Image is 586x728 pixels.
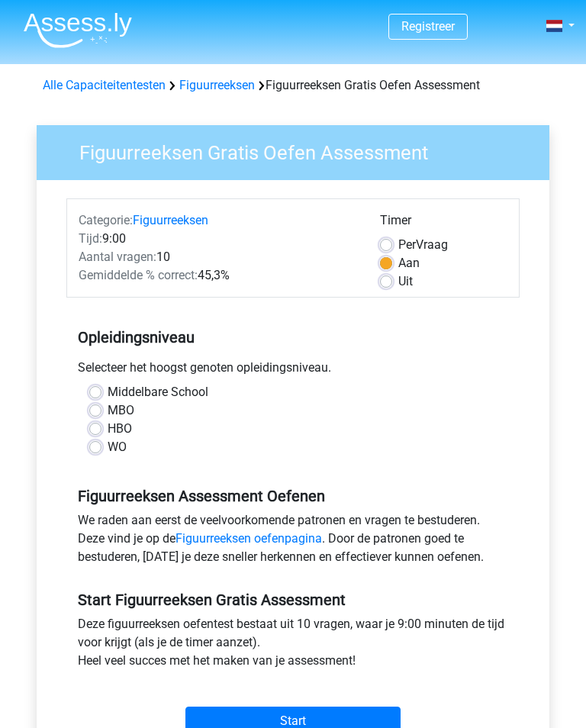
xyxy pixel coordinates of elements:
h5: Start Figuurreeksen Gratis Assessment [78,591,508,609]
h3: Figuurreeksen Gratis Oefen Assessment [61,135,538,165]
img: Assessly [24,12,132,48]
span: Aantal vragen: [79,250,156,264]
div: Timer [380,211,507,236]
span: Per [398,237,416,252]
label: Uit [398,272,413,291]
a: Figuurreeksen [179,78,255,92]
div: Figuurreeksen Gratis Oefen Assessment [37,76,549,95]
div: 9:00 [67,230,369,248]
div: Deze figuurreeksen oefentest bestaat uit 10 vragen, waar je 9:00 minuten de tijd voor krijgt (als... [66,615,520,676]
span: Categorie: [79,213,133,227]
a: Registreer [401,19,455,34]
label: HBO [108,420,132,438]
a: Figuurreeksen [133,213,208,227]
span: Gemiddelde % correct: [79,268,198,282]
div: 10 [67,248,369,266]
h5: Opleidingsniveau [78,322,508,353]
label: MBO [108,401,134,420]
span: Tijd: [79,231,102,246]
h5: Figuurreeksen Assessment Oefenen [78,487,508,505]
label: Vraag [398,236,448,254]
a: Alle Capaciteitentesten [43,78,166,92]
label: Aan [398,254,420,272]
label: WO [108,438,127,456]
a: Figuurreeksen oefenpagina [175,531,322,546]
div: 45,3% [67,266,369,285]
div: Selecteer het hoogst genoten opleidingsniveau. [66,359,520,383]
label: Middelbare School [108,383,208,401]
div: We raden aan eerst de veelvoorkomende patronen en vragen te bestuderen. Deze vind je op de . Door... [66,511,520,572]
